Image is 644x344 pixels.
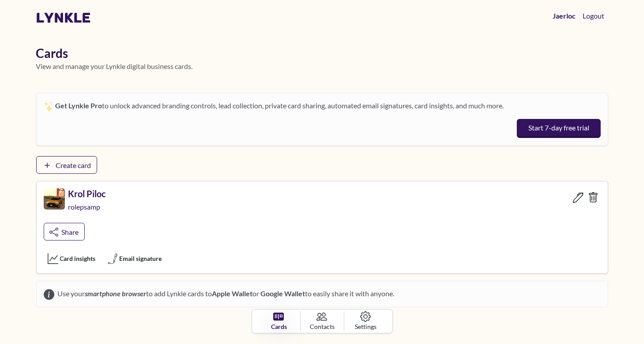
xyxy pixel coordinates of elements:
a: lynkle [36,9,91,26]
span: Email signature [120,254,162,263]
h1: Cards [36,46,608,61]
span: Contacts [309,322,334,331]
button: Start 7-day free trial [517,119,600,138]
h5: Krol Piloc [68,188,106,199]
a: Create card [36,156,97,174]
span: rolepsamp [68,203,102,211]
a: Lynkle card profile pictureKrol Pilocrolepsamp [44,188,106,219]
p: View and manage your Lynkle digital business cards. [36,61,608,72]
strong: Get Lynkle Pro [56,101,102,110]
button: Logout [580,7,608,25]
span: Share [62,228,79,236]
span: to unlock advanced branding controls, lead collection, private card sharing, automated email sign... [56,101,504,110]
a: Jaerloc [550,7,580,25]
img: Lynkle card profile picture [44,188,65,210]
a: Share [44,223,85,241]
strong: Google Wallet [261,289,305,298]
a: Edit [571,188,586,206]
span: Card insights [60,254,96,263]
strong: Apple Wallet [212,289,253,298]
a: Contacts [301,311,344,331]
a: Cards [257,311,301,331]
span: Create card [56,161,91,169]
button: Card insights [44,251,100,266]
span: Cards [271,322,286,331]
em: smartphone browser [85,289,147,298]
a: Settings [344,311,387,331]
span: Settings [354,322,376,331]
button: Email signature [103,251,166,266]
span: Use your to add Lynkle cards to or to easily share it with anyone. [54,288,395,300]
